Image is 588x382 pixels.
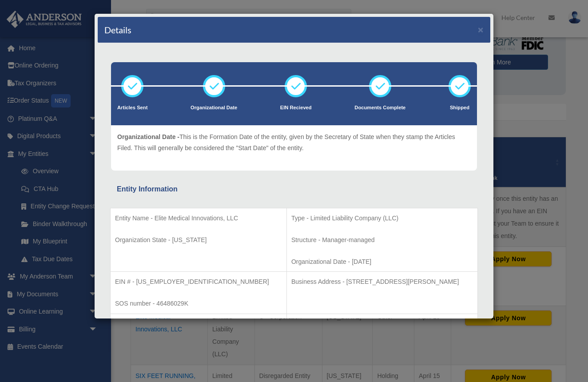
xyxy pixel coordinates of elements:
p: RA Address - [STREET_ADDRESS] [291,318,473,330]
p: Articles Sent [117,103,147,112]
p: SOS number - 46486029K [115,298,282,309]
p: Organizational Date [191,103,237,112]
p: EIN Recieved [280,103,312,112]
span: Organizational Date - [117,133,179,140]
h4: Details [104,24,131,36]
p: RA Name - [PERSON_NAME] Registered Agents, Inc. [115,318,282,330]
p: Business Address - [STREET_ADDRESS][PERSON_NAME] [291,276,473,287]
p: Organization State - [US_STATE] [115,235,282,246]
p: EIN # - [US_EMPLOYER_IDENTIFICATION_NUMBER] [115,276,282,287]
p: Type - Limited Liability Company (LLC) [291,213,473,224]
p: This is the Formation Date of the entity, given by the Secretary of State when they stamp the Art... [117,131,471,153]
p: Structure - Manager-managed [291,235,473,246]
p: Documents Complete [354,103,405,112]
div: Entity Information [117,183,471,195]
p: Entity Name - Elite Medical Innovations, LLC [115,213,282,224]
button: × [478,25,484,34]
p: Shipped [449,103,471,112]
p: Organizational Date - [DATE] [291,256,473,267]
